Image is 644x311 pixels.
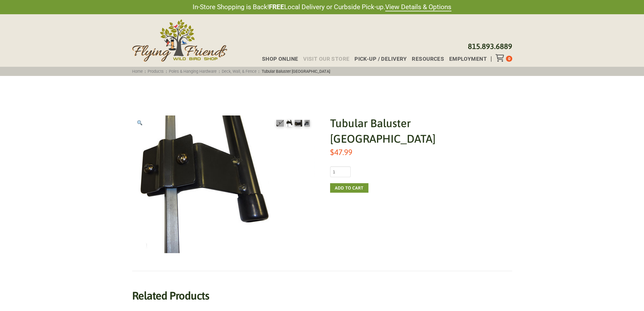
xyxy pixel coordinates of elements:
span: In-Store Shopping is Back! Local Delivery or Curbside Pick-up. [193,3,451,12]
img: 🔍 [137,120,142,125]
button: Add to cart [330,183,368,193]
span: Pick-up / Delivery [354,56,407,62]
img: Tubular Baluster Mount Pole - Image 2 [132,115,269,253]
a: Resources [407,56,444,62]
strong: FREE [269,3,284,11]
img: Tubular Baluster Mount Pole [276,120,284,127]
img: Tubular Baluster Mount Pole - Image 2 [286,120,293,127]
a: View full-screen image gallery [132,115,147,131]
img: Tubular Baluster Mount Pole - Image 4 [304,120,309,127]
span: 0 [508,56,510,61]
span: : : : : [130,69,332,74]
img: Tubular Baluster Mount Pole - Image 3 [295,120,302,127]
bdi: 47.99 [330,147,352,157]
a: Visit Our Store [298,56,349,62]
span: Tubular Baluster [GEOGRAPHIC_DATA] [259,69,332,74]
a: Products [146,69,166,74]
a: Poles & Hanging Hardware [167,69,219,74]
h1: Tubular Baluster [GEOGRAPHIC_DATA] [330,115,512,146]
a: Deck, Wall, & Fence [220,69,258,74]
a: Pick-up / Delivery [349,56,407,62]
a: Employment [444,56,487,62]
a: View Details & Options [385,3,451,11]
a: 815.893.6889 [468,42,512,51]
input: Product quantity [330,166,351,177]
h2: Related products [132,289,512,302]
span: $ [330,147,334,157]
div: Toggle Off Canvas Content [495,54,506,62]
a: Shop Online [257,56,298,62]
span: Visit Our Store [303,56,349,62]
img: Flying Friends Wild Bird Shop Logo [132,19,227,62]
a: Home [130,69,145,74]
span: Resources [412,56,444,62]
span: Shop Online [262,56,298,62]
span: Employment [449,56,487,62]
